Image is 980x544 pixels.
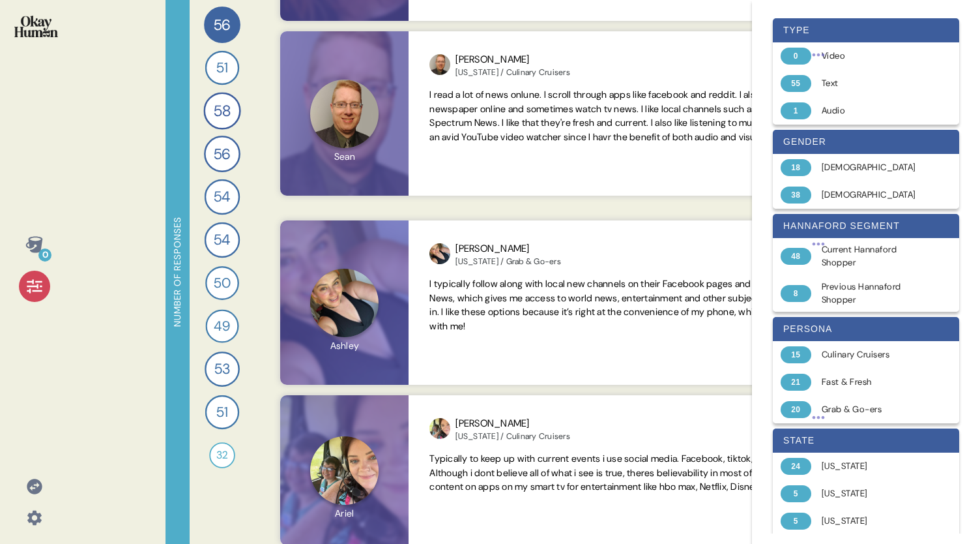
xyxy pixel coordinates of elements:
[773,429,959,453] div: state
[773,130,959,154] div: gender
[822,348,925,361] div: Culinary Cruisers
[429,54,450,75] img: profilepic_24145859285036337.jpg
[773,317,959,341] div: persona
[429,278,835,332] span: I typically follow along with local new channels on their Facebook pages and also utilize Apple N...
[781,48,811,65] div: 0
[822,104,925,117] div: Audio
[781,248,811,265] div: 48
[216,447,227,463] span: 32
[773,214,959,238] div: hannaford segment
[429,243,450,264] img: profilepic_24196496473326197.jpg
[822,515,925,528] div: [US_STATE]
[455,256,561,267] div: [US_STATE] / Grab & Go-ers
[214,186,231,207] span: 54
[214,143,231,165] span: 56
[214,273,231,294] span: 50
[455,416,570,431] div: [PERSON_NAME]
[429,418,450,439] img: profilepic_9600360536733345.jpg
[822,403,925,416] div: Grab & Go-ers
[429,89,831,143] span: I read a lot of news onlune. I scroll through apps like facebook and reddit. I also read the loca...
[214,99,231,122] span: 58
[214,14,231,36] span: 56
[781,374,811,391] div: 21
[822,243,925,270] div: Current Hannaford Shopper
[781,401,811,418] div: 20
[216,402,228,423] span: 51
[773,18,959,42] div: type
[781,458,811,475] div: 24
[781,75,811,92] div: 55
[822,460,925,473] div: [US_STATE]
[822,77,925,90] div: Text
[781,285,811,302] div: 8
[781,159,811,176] div: 18
[822,161,925,174] div: [DEMOGRAPHIC_DATA]
[14,16,58,37] img: okayhuman.3b1b6348.png
[214,229,231,250] span: 54
[781,102,811,119] div: 1
[455,241,561,256] div: [PERSON_NAME]
[429,453,823,493] span: Typically to keep up with current events i use social media. Facebook, tiktok, instagram. Althoug...
[455,431,570,442] div: [US_STATE] / Culinary Cruisers
[781,513,811,530] div: 5
[216,57,228,78] span: 51
[781,187,811,204] div: 38
[822,280,925,307] div: Previous Hannaford Shopper
[822,50,925,63] div: Video
[781,485,811,502] div: 5
[38,249,51,262] div: 0
[455,67,570,78] div: [US_STATE] / Culinary Cruisers
[455,52,570,67] div: [PERSON_NAME]
[214,358,230,380] span: 53
[822,376,925,389] div: Fast & Fresh
[822,487,925,500] div: [US_STATE]
[822,189,925,202] div: [DEMOGRAPHIC_DATA]
[214,316,231,336] span: 49
[781,346,811,363] div: 15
